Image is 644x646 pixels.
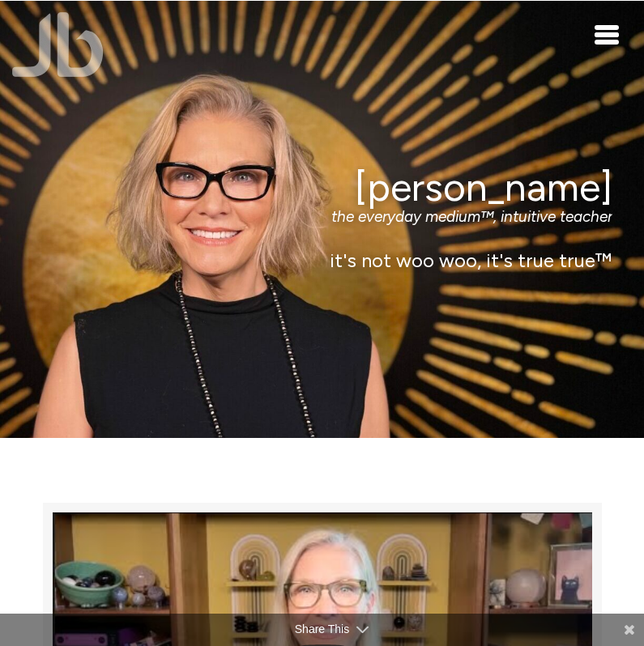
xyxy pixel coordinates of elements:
[12,12,104,77] img: Jamie Butler. The Everyday Medium
[32,165,612,208] h1: [PERSON_NAME]
[32,208,612,227] p: the everyday medium™, intuitive teacher
[595,24,620,44] button: Toggle navigation
[32,249,612,273] p: it's not woo woo, it's true true™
